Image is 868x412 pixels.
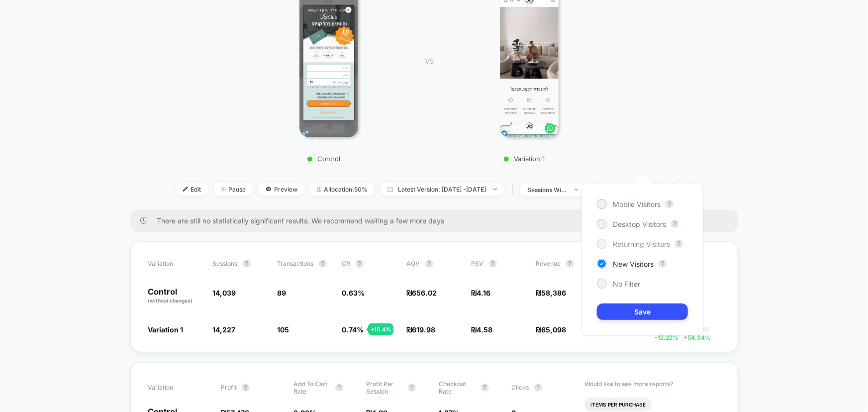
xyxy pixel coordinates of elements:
[335,384,343,392] button: ?
[472,325,493,334] span: ₪
[534,384,542,392] button: ?
[613,200,661,208] span: Mobile Visitors
[412,289,437,297] span: 656.02
[675,240,683,248] button: ?
[425,260,433,268] button: ?
[481,384,489,392] button: ?
[380,183,504,196] span: Latest Version: [DATE] - [DATE]
[278,325,289,334] span: 105
[148,380,203,395] span: Variation
[527,186,567,194] div: sessions with impression
[407,289,437,297] span: ₪
[412,325,436,334] span: 619.98
[342,260,351,267] span: CR
[566,260,574,268] button: ?
[317,187,321,192] img: rebalance
[213,183,253,196] span: Pause
[439,380,476,395] span: Checkout Rate
[536,289,567,297] span: ₪
[242,384,250,392] button: ?
[221,384,237,391] span: Profit
[342,289,365,297] span: 0.63 %
[425,57,433,65] span: VS
[536,325,567,334] span: ₪
[213,260,238,267] span: Sessions
[148,298,193,304] span: (without changes)
[659,260,667,268] button: ?
[407,260,420,267] span: AOV
[242,155,405,163] p: Control
[477,325,493,334] span: 4.58
[148,260,203,268] span: Variation
[613,240,670,248] span: Returning Visitors
[472,260,484,267] span: PSV
[443,155,606,163] p: Variation 1
[183,187,188,192] img: edit
[489,260,497,268] button: ?
[319,260,327,268] button: ?
[542,325,567,334] span: 65,098
[472,289,491,297] span: ₪
[176,183,208,196] span: Edit
[477,289,491,297] span: 4.16
[584,398,652,412] li: Items Per Purchase
[356,260,364,268] button: ?
[157,216,718,225] span: There are still no statistically significant results. We recommend waiting a few more days
[342,325,364,334] span: 0.74 %
[666,200,674,208] button: ?
[366,380,403,395] span: Profit Per Session
[613,280,640,288] span: No Filter
[278,289,287,297] span: 89
[148,288,203,305] p: Control
[278,260,314,267] span: Transactions
[258,183,305,196] span: Preview
[671,220,679,228] button: ?
[613,260,654,268] span: New Visitors
[221,187,226,192] img: end
[368,323,393,335] div: + 16.4 %
[493,188,497,190] img: end
[407,325,436,334] span: ₪
[387,187,393,192] img: calendar
[213,325,236,334] span: 14,227
[584,380,720,388] p: Would like to see more reports?
[310,183,375,196] span: Allocation: 50%
[148,325,184,334] span: Variation 1
[509,183,520,197] span: |
[512,384,529,391] span: Clicks
[536,260,561,267] span: Revenue
[408,384,416,392] button: ?
[613,220,666,228] span: Desktop Visitors
[213,289,236,297] span: 14,039
[293,380,330,395] span: Add To Cart Rate
[243,260,251,268] button: ?
[597,304,688,320] button: Save
[542,289,567,297] span: 58,386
